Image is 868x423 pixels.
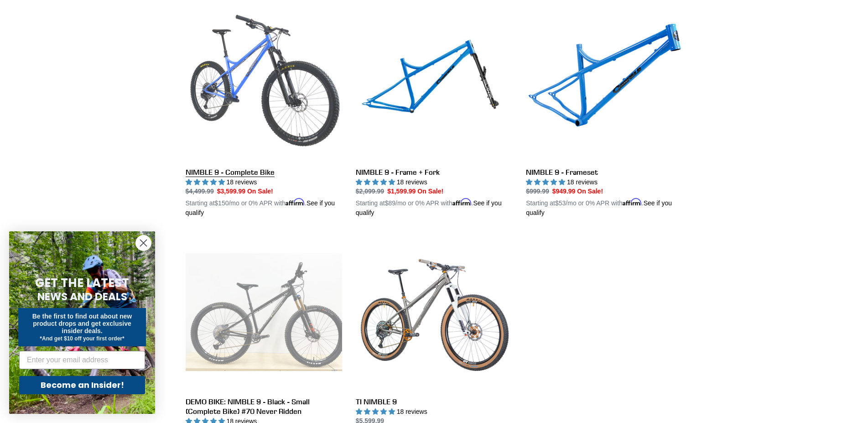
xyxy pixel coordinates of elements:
input: Enter your email address [19,351,145,369]
span: NEWS AND DEALS [37,289,127,304]
span: Be the first to find out about new product drops and get exclusive insider deals. [32,313,132,334]
button: Close dialog [135,235,151,251]
span: GET THE LATEST [35,275,129,291]
span: *And get $10 off your first order* [40,335,124,342]
button: Become an Insider! [19,376,145,394]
